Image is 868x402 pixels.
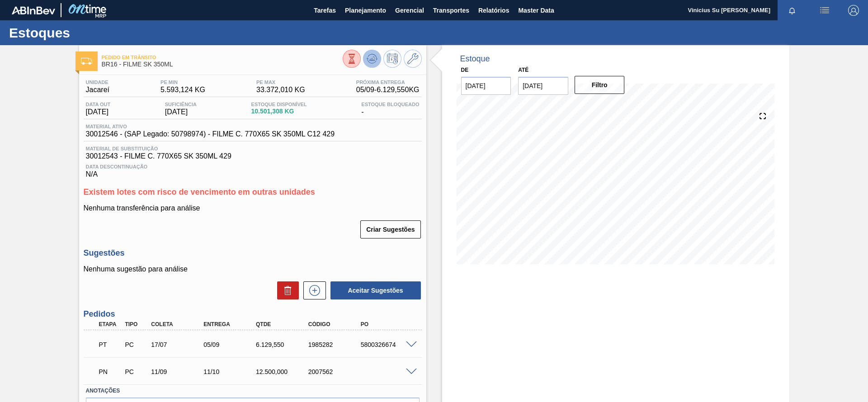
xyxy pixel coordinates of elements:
div: 2007562 [306,368,365,375]
div: Pedido em Trânsito [97,335,124,355]
div: Aceitar Sugestões [326,280,422,300]
span: Transportes [433,5,469,16]
input: dd/mm/yyyy [461,77,511,95]
h3: Sugestões [84,248,422,258]
label: Até [518,67,528,73]
div: 12.500,000 [254,368,312,375]
div: 5800326674 [359,341,417,348]
span: Próxima Entrega [356,79,420,85]
span: Jacareí [86,86,109,94]
span: 5.593,124 KG [160,86,205,94]
button: Notificações [778,4,807,17]
div: Excluir Sugestões [273,281,299,299]
div: Pedido de Compra [123,368,150,375]
span: Existem lotes com risco de vencimento em outras unidades [84,187,315,196]
img: TNhmsLtSVTkK8tSr43FrP2fwEKptu5GPRR3wAAAABJRU5ErkJggg== [12,6,55,14]
p: Nenhuma transferência para análise [84,204,422,212]
p: PT [99,341,122,348]
span: Estoque Disponível [251,102,307,107]
label: Anotações [86,384,420,397]
button: Criar Sugestões [360,220,420,238]
div: Qtde [254,321,312,327]
span: Unidade [86,79,109,85]
span: Material de Substituição [86,146,420,151]
h1: Estoques [9,28,170,38]
div: Estoque [460,54,490,64]
img: userActions [819,5,830,16]
button: Filtro [575,76,625,94]
div: 6.129,550 [254,341,312,348]
div: 17/07/2025 [149,341,208,348]
h3: Pedidos [84,309,422,319]
p: Nenhuma sugestão para análise [84,265,422,273]
span: [DATE] [86,108,111,116]
span: Gerencial [395,5,424,16]
span: Master Data [518,5,554,16]
span: Data Descontinuação [86,164,420,169]
span: PE MAX [256,79,305,85]
div: Etapa [97,321,124,327]
span: Data out [86,102,111,107]
button: Programar Estoque [383,50,401,68]
button: Atualizar Gráfico [363,50,381,68]
div: Código [306,321,365,327]
button: Visão Geral dos Estoques [343,50,361,68]
img: Ícone [81,58,92,65]
div: Pedido de Compra [123,341,150,348]
div: PO [359,321,417,327]
span: Suficiência [165,102,197,107]
span: Relatórios [478,5,509,16]
div: 05/09/2025 [201,341,260,348]
div: Tipo [123,321,150,327]
span: Material ativo [86,124,335,129]
span: 30012546 - (SAP Legado: 50798974) - FILME C. 770X65 SK 350ML C12 429 [86,130,335,138]
span: Tarefas [314,5,336,16]
img: Logout [848,5,859,16]
span: Pedido em Trânsito [102,55,343,60]
button: Aceitar Sugestões [330,281,421,299]
div: 1985282 [306,341,365,348]
p: PN [99,368,122,375]
span: PE MIN [160,79,205,85]
span: BR16 - FILME SK 350ML [102,61,343,68]
span: 05/09 - 6.129,550 KG [356,86,420,94]
input: dd/mm/yyyy [518,77,568,95]
div: 11/09/2025 [149,368,208,375]
span: 10.501,308 KG [251,108,307,115]
span: 30012543 - FILME C. 770X65 SK 350ML 429 [86,152,420,160]
div: N/A [84,160,422,178]
div: Nova sugestão [299,281,326,299]
label: De [461,67,469,73]
span: [DATE] [165,108,197,116]
button: Ir ao Master Data / Geral [404,50,422,68]
span: Estoque Bloqueado [361,102,419,107]
span: Planejamento [345,5,386,16]
span: 33.372,010 KG [256,86,305,94]
div: Pedido em Negociação [97,362,124,382]
div: Entrega [201,321,260,327]
div: Coleta [149,321,208,327]
div: 11/10/2025 [201,368,260,375]
div: Criar Sugestões [361,220,421,239]
div: - [359,102,421,116]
